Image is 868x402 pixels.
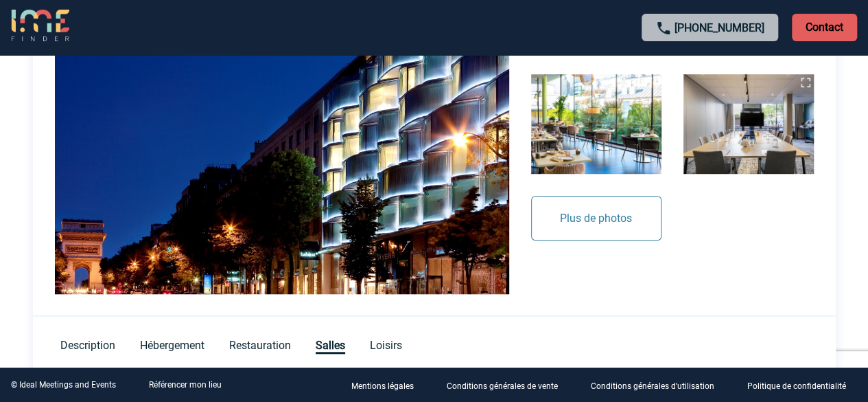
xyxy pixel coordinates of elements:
p: Conditions générales d'utilisation [591,381,714,391]
p: Politique de confidentialité [747,381,846,391]
img: call-24-px.png [655,20,672,36]
button: Plus de photos [531,196,661,241]
a: Politique de confidentialité [736,379,868,392]
p: Conditions générales de vente [447,381,558,391]
span: Description [60,339,115,352]
a: [PHONE_NUMBER] [675,21,764,34]
a: Conditions générales d'utilisation [580,379,736,392]
div: © Ideal Meetings and Events [11,380,116,390]
span: Hébergement [140,339,204,352]
a: Conditions générales de vente [436,379,580,392]
span: Salles [316,339,345,354]
a: Mentions légales [340,379,436,392]
span: Restauration [229,339,291,352]
a: Référencer mon lieu [149,380,222,390]
p: Mentions légales [351,381,414,391]
span: Loisirs [370,339,402,352]
p: Contact [792,14,857,41]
